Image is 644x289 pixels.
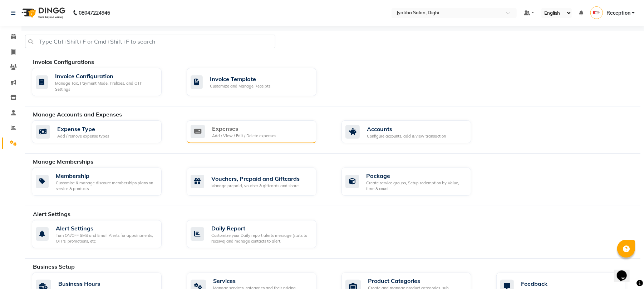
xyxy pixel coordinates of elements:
b: 08047224946 [79,3,110,23]
a: PackageCreate service groups, Setup redemption by Value, time & count [341,168,486,196]
div: Membership [56,171,156,180]
input: Type Ctrl+Shift+F or Cmd+Shift+F to search [25,35,275,48]
div: Customise & manage discount memberships plans on service & products [56,180,156,192]
div: Expenses [212,124,276,133]
div: Feedback [521,279,608,288]
div: Invoice Template [210,75,270,83]
a: Alert SettingsTurn ON/OFF SMS and Email Alerts for appointments, OTPs, promotions, etc. [32,220,176,248]
a: AccountsConfigure accounts, add & view transaction [341,120,486,143]
a: Daily ReportCustomize your Daily report alerts message (stats to receive) and manage contacts to ... [187,220,331,248]
div: Alert Settings [56,224,156,233]
div: Manage prepaid, voucher & giftcards and share [211,183,300,189]
div: Customize your Daily report alerts message (stats to receive) and manage contacts to alert. [211,233,311,244]
div: Turn ON/OFF SMS and Email Alerts for appointments, OTPs, promotions, etc. [56,233,156,244]
a: Vouchers, Prepaid and GiftcardsManage prepaid, voucher & giftcards and share [187,168,331,196]
a: Invoice TemplateCustomize and Manage Receipts [187,68,331,96]
a: Invoice ConfigurationManage Tax, Payment Mode, Prefixes, and OTP Settings [32,68,176,96]
div: Business Hours [58,279,110,288]
div: Vouchers, Prepaid and Giftcards [211,174,300,183]
a: ExpensesAdd / View / Edit / Delete expenses [187,120,331,143]
span: Reception [606,9,630,17]
a: MembershipCustomise & manage discount memberships plans on service & products [32,168,176,196]
img: Reception [590,6,603,19]
div: Services [213,276,311,285]
div: Product Categories [368,276,466,285]
div: Create service groups, Setup redemption by Value, time & count [366,180,466,192]
div: Accounts [367,125,446,133]
div: Daily Report [211,224,311,233]
img: logo [18,3,67,23]
div: Add / View / Edit / Delete expenses [212,133,276,139]
div: Customize and Manage Receipts [210,83,270,89]
div: Package [366,171,466,180]
a: Expense TypeAdd / remove expense types [32,120,176,143]
div: Manage Tax, Payment Mode, Prefixes, and OTP Settings [55,80,156,92]
div: Expense Type [57,125,109,133]
div: Invoice Configuration [55,72,156,80]
iframe: chat widget [614,260,637,282]
div: Configure accounts, add & view transaction [367,133,446,139]
div: Add / remove expense types [57,133,109,139]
